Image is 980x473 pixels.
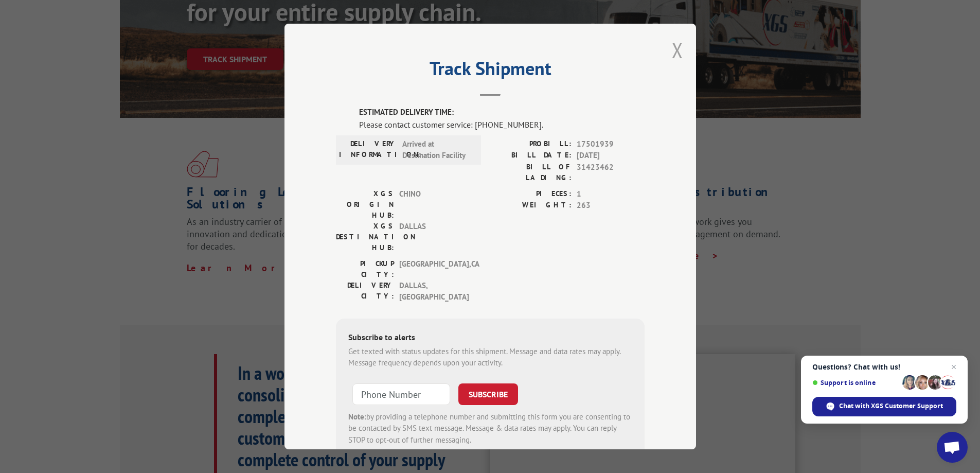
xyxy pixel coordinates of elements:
[359,118,645,131] div: Please contact customer service: [PHONE_NUMBER].
[336,258,394,280] label: PICKUP CITY:
[399,258,469,280] span: [GEOGRAPHIC_DATA] , CA
[336,280,394,303] label: DELIVERY CITY:
[577,138,645,150] span: 17501939
[577,200,645,212] span: 263
[339,138,397,162] label: DELIVERY INFORMATION:
[359,107,645,118] label: ESTIMATED DELIVERY TIME:
[490,188,572,200] label: PIECES:
[490,150,572,162] label: BILL DATE:
[402,138,472,162] span: Arrived at Destination Facility
[336,221,394,253] label: XGS DESTINATION HUB:
[348,346,632,369] div: Get texted with status updates for this shipment. Message and data rates may apply. Message frequ...
[352,383,450,405] input: Phone Number
[577,150,645,162] span: [DATE]
[812,397,956,416] div: Chat with XGS Customer Support
[839,401,943,411] span: Chat with XGS Customer Support
[490,138,572,150] label: PROBILL:
[348,331,632,346] div: Subscribe to alerts
[399,221,469,253] span: DALLAS
[937,432,968,463] div: Open chat
[577,162,645,183] span: 31423462
[399,280,469,303] span: DALLAS , [GEOGRAPHIC_DATA]
[458,383,518,405] button: SUBSCRIBE
[490,162,572,183] label: BILL OF LADING:
[577,188,645,200] span: 1
[948,361,960,373] span: Close chat
[399,188,469,221] span: CHINO
[490,200,572,212] label: WEIGHT:
[672,37,683,64] button: Close modal
[348,412,366,422] strong: Note:
[336,188,394,221] label: XGS ORIGIN HUB:
[812,379,899,387] span: Support is online
[348,411,632,446] div: by providing a telephone number and submitting this form you are consenting to be contacted by SM...
[812,363,956,371] span: Questions? Chat with us!
[336,61,645,81] h2: Track Shipment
